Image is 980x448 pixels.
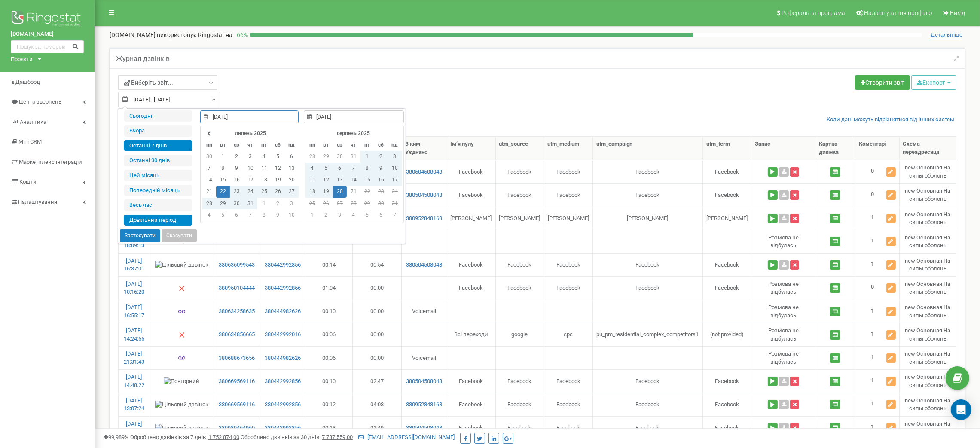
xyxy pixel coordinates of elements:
td: 10 [388,163,402,174]
td: new Основная На сипы оболонь [900,160,956,183]
td: [PERSON_NAME] [703,207,751,230]
li: Останні 30 днів [124,155,192,166]
td: Розмова не вiдбулась [751,300,815,323]
td: 4 [202,209,216,221]
td: Voicemail [402,346,447,369]
td: 0 [855,183,899,206]
a: [DATE] 10:16:20 [124,281,144,295]
th: чт [347,139,360,151]
td: [PERSON_NAME] [447,207,496,230]
a: [DATE] 14:48:22 [124,374,144,388]
td: 00:06 [305,323,353,346]
a: 380952848168 [405,401,443,409]
a: 380688673656 [217,354,256,362]
td: Facebook [593,416,703,439]
th: Схема переадресації [900,137,956,160]
span: Дашборд [15,79,40,85]
a: 380504508048 [405,191,443,199]
td: 4 [347,209,360,221]
a: 380980464960 [217,424,256,432]
th: липень 2025 [216,128,285,139]
td: 1 [855,323,899,346]
td: 31 [244,198,257,209]
td: 00:13 [305,416,353,439]
td: 00:06 [305,346,353,369]
td: 00:00 [353,323,402,346]
button: Видалити запис [790,167,799,177]
td: Facebook [703,253,751,276]
th: пн [202,139,216,151]
input: Пошук за номером [11,40,84,53]
td: 1 [855,346,899,369]
td: Facebook [703,276,751,300]
td: 12 [319,174,333,186]
img: Голосова пошта [178,308,185,315]
td: 29 [216,198,230,209]
td: Facebook [593,393,703,416]
td: new Основная На сипы оболонь [900,183,956,206]
th: сб [271,139,285,151]
td: 12 [271,163,285,174]
td: 7 [347,163,360,174]
th: З ким з'єднано [402,137,447,160]
button: Застосувати [120,229,160,242]
td: Facebook [447,253,496,276]
td: new Основная На сипы оболонь [900,369,956,393]
td: 2 [319,209,333,221]
td: new Основная На сипы оболонь [900,253,956,276]
img: Цільовий дзвінок [155,401,208,409]
td: 28 [202,198,216,209]
th: utm_cаmpaign [593,137,703,160]
td: 20 [285,174,299,186]
td: 8 [216,163,230,174]
td: Facebook [447,276,496,300]
th: вт [216,139,230,151]
td: 26 [271,186,285,197]
a: 380952848168 [405,215,443,223]
td: 19 [271,174,285,186]
td: Facebook [703,369,751,393]
a: Завантажити [779,377,789,386]
th: Коментарі [855,137,899,160]
a: 380442992856 [263,261,302,269]
a: 380950104444 [217,284,256,292]
a: [DATE] 16:55:17 [124,304,144,319]
td: 7 [388,209,402,221]
th: utm_mеdium [544,137,593,160]
a: [DATE] 14:19:40 [124,420,144,435]
td: cpc [544,323,593,346]
td: 17 [388,174,402,186]
td: Facebook [593,160,703,183]
th: utm_sourcе [496,137,544,160]
td: 01:04 [305,276,353,300]
a: Завантажити [779,214,789,223]
th: нд [285,139,299,151]
td: Facebook [447,416,496,439]
td: 5 [319,163,333,174]
td: 00:10 [305,300,353,323]
a: 380442992856 [263,284,302,292]
td: Facebook [703,416,751,439]
td: 26 [319,198,333,209]
li: Весь час [124,199,192,211]
td: 1 [257,198,271,209]
td: 2 [374,151,388,163]
td: google [496,323,544,346]
td: 15 [216,174,230,186]
td: 30 [333,151,347,163]
th: сб [374,139,388,151]
td: 8 [360,163,374,174]
td: Facebook [447,160,496,183]
li: Довільний період [124,215,192,226]
a: 380444982626 [263,307,302,316]
td: 00:14 [305,253,353,276]
a: Завантажити [779,260,789,270]
u: 1 752 874,00 [208,434,239,440]
td: 28 [347,198,360,209]
span: Оброблено дзвінків за 7 днів : [130,434,239,440]
a: [DATE] 16:37:01 [124,258,144,272]
td: Facebook [593,369,703,393]
td: Розмова не вiдбулась [751,230,815,253]
td: [PERSON_NAME] [593,207,703,230]
td: 23 [230,186,244,197]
